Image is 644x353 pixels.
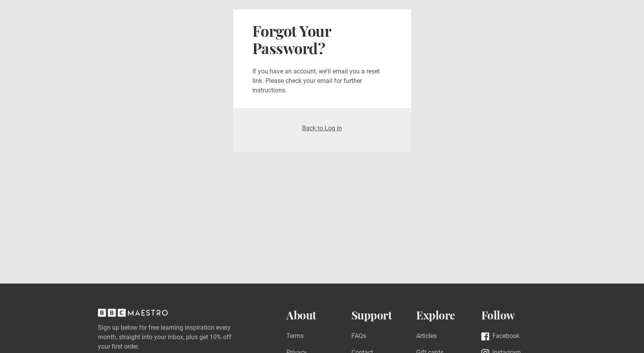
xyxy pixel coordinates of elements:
[252,67,392,95] p: If you have an account, we'll email you a reset link. Please check your email for further instruc...
[98,323,255,351] label: Sign up below for free learning inspiration every month, straight into your inbox, plus get 10% o...
[98,309,168,317] svg: BBC Maestro, back to top
[351,309,417,322] h2: Support
[252,22,392,57] h2: Forgot Your Password?
[481,331,520,342] a: Facebook
[286,309,351,322] h2: About
[481,309,546,322] h2: Follow
[351,331,366,342] a: FAQs
[416,309,481,322] h2: Explore
[302,124,342,132] a: Back to Log in
[286,331,304,342] a: Terms
[416,331,437,342] a: Articles
[98,312,168,319] a: BBC Maestro, back to top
